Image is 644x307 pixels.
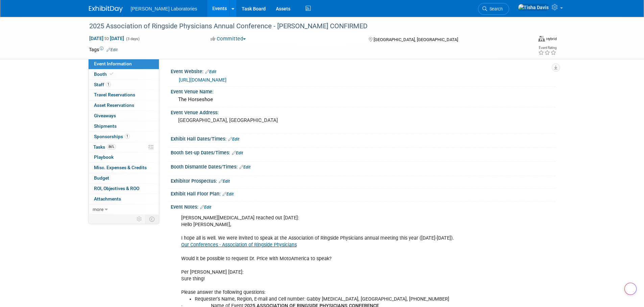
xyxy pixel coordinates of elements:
[107,144,116,149] span: 86%
[178,117,324,123] pre: [GEOGRAPHIC_DATA], [GEOGRAPHIC_DATA]
[89,69,159,80] a: Booth
[208,35,248,42] button: Committed
[89,194,159,204] a: Attachments
[89,80,159,90] a: Staff1
[87,20,517,32] div: 2025 Association of Ringside Physicians Annual Conference - [PERSON_NAME] CONFIRMED
[94,61,132,66] span: Event Information
[94,154,114,160] span: Playbook
[239,165,251,170] a: Edit
[487,35,557,45] div: Event Format
[89,59,159,69] a: Event Information
[222,192,234,196] a: Edit
[487,6,503,11] span: Search
[94,123,117,129] span: Shipments
[374,37,458,42] span: [GEOGRAPHIC_DATA], [GEOGRAPHIC_DATA]
[179,77,226,83] a: [URL][DOMAIN_NAME]
[131,6,197,11] span: [PERSON_NAME] Laboratories
[228,137,239,142] a: Edit
[546,36,557,41] div: Hybrid
[106,82,111,87] span: 1
[94,165,147,170] span: Misc. Expenses & Credits
[89,184,159,194] a: ROI, Objectives & ROO
[181,242,297,248] a: Our Conferences - Association of Ringside Physicians
[89,90,159,100] a: Travel Reservations
[171,108,555,116] div: Event Venue Address:
[89,173,159,183] a: Budget
[171,134,555,143] div: Exhibit Hall Dates/Times:
[94,102,134,108] span: Asset Reservations
[89,205,159,215] a: more
[89,142,159,152] a: Tasks86%
[538,46,556,50] div: Event Rating
[518,4,549,11] img: Tisha Davis
[110,72,113,76] i: Booth reservation complete
[145,215,159,223] td: Toggle Event Tabs
[478,3,509,15] a: Search
[93,144,116,150] span: Tasks
[94,134,130,139] span: Sponsorships
[89,152,159,162] a: Playbook
[219,179,230,184] a: Edit
[171,202,555,211] div: Event Notes:
[94,175,109,181] span: Budget
[125,37,140,41] span: (3 days)
[89,111,159,121] a: Giveaways
[89,163,159,173] a: Misc. Expenses & Credits
[538,35,557,42] div: Event Format
[94,82,111,87] span: Staff
[171,87,555,95] div: Event Venue Name:
[89,6,123,12] img: ExhibitDay
[134,215,145,223] td: Personalize Event Tab Strip
[171,189,555,197] div: Exhibit Hall Floor Plan:
[94,92,135,97] span: Travel Reservations
[171,148,555,156] div: Booth Set-up Dates/Times:
[89,121,159,131] a: Shipments
[171,176,555,185] div: Exhibitor Prospectus:
[176,94,550,105] div: The Horseshoe
[94,196,121,202] span: Attachments
[106,48,118,52] a: Edit
[205,69,216,74] a: Edit
[94,186,139,191] span: ROI, Objectives & ROO
[200,205,211,210] a: Edit
[89,46,118,53] td: Tags
[195,296,477,303] li: Requester’s Name, Region, E-mail and Cell number: Gabby [MEDICAL_DATA], [GEOGRAPHIC_DATA], [PHONE...
[538,36,545,41] img: Format-Hybrid.png
[89,100,159,111] a: Asset Reservations
[171,66,555,75] div: Event Website:
[171,162,555,171] div: Booth Dismantle Dates/Times:
[94,113,116,118] span: Giveaways
[232,151,243,155] a: Edit
[89,35,124,41] span: [DATE] [DATE]
[93,207,103,212] span: more
[89,132,159,142] a: Sponsorships1
[94,71,115,77] span: Booth
[125,134,130,139] span: 1
[103,36,110,41] span: to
